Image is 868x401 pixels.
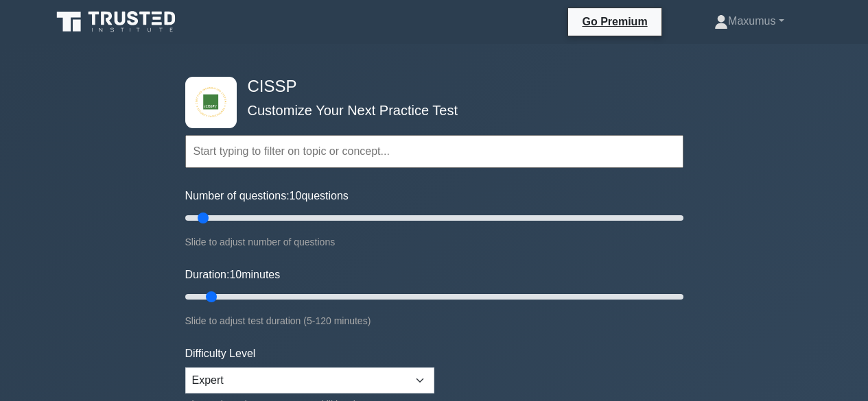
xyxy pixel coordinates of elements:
div: Slide to adjust test duration (5-120 minutes) [185,313,683,329]
label: Number of questions: questions [185,188,349,204]
h4: CISSP [242,77,616,97]
a: Maxumus [681,8,817,35]
label: Duration: minutes [185,267,281,283]
span: 10 [290,190,302,202]
span: 10 [229,269,242,280]
div: Slide to adjust number of questions [185,234,683,250]
label: Difficulty Level [185,345,256,362]
input: Start typing to filter on topic or concept... [185,135,683,168]
a: Go Premium [574,13,655,30]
